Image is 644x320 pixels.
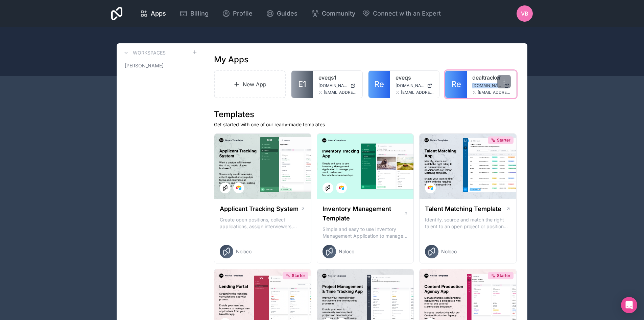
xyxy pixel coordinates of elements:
div: Open Intercom Messenger [621,297,637,313]
img: Airtable Logo [339,185,344,191]
span: [PERSON_NAME] [125,62,164,69]
span: [DOMAIN_NAME] [472,83,501,88]
span: [DOMAIN_NAME] [396,83,425,88]
span: [EMAIL_ADDRESS][DOMAIN_NAME] [401,90,434,95]
span: [EMAIL_ADDRESS][DOMAIN_NAME] [478,90,511,95]
a: New App [214,70,286,98]
span: Community [322,9,355,18]
h1: Talent Matching Template [425,204,501,214]
p: Simple and easy to use Inventory Management Application to manage your stock, orders and Manufact... [323,226,408,239]
span: Profile [233,9,253,18]
span: Noloco [339,248,354,255]
h1: Templates [214,109,517,120]
span: Apps [151,9,166,18]
span: Re [374,79,384,90]
a: [DOMAIN_NAME] [396,83,434,88]
span: Connect with an Expert [373,9,441,18]
a: Guides [261,6,303,21]
p: Get started with one of our ready-made templates [214,121,517,128]
a: dealtracker [472,73,511,82]
span: E1 [298,79,306,90]
span: Guides [277,9,297,18]
h1: Applicant Tracking System [220,204,299,214]
a: Re [368,71,390,98]
h1: Inventory Management Template [323,204,404,223]
a: Billing [174,6,214,21]
a: [PERSON_NAME] [122,60,197,72]
a: Profile [217,6,258,21]
span: Noloco [236,248,252,255]
button: Connect with an Expert [362,9,441,18]
span: Starter [292,273,305,278]
h1: My Apps [214,54,248,65]
a: Community [306,6,361,21]
span: [DOMAIN_NAME] [318,83,348,88]
span: Starter [497,273,510,278]
img: Airtable Logo [428,185,433,191]
h3: Workspaces [133,49,166,56]
a: eveqs1 [318,73,357,82]
span: Billing [190,9,209,18]
a: [DOMAIN_NAME] [318,83,357,88]
span: [EMAIL_ADDRESS][DOMAIN_NAME] [324,90,357,95]
p: Identify, source and match the right talent to an open project or position with our Talent Matchi... [425,216,511,230]
a: E1 [291,71,313,98]
span: Starter [497,137,510,143]
img: Airtable Logo [236,185,241,191]
p: Create open positions, collect applications, assign interviewers, centralise candidate feedback a... [220,216,306,230]
a: Re [445,71,467,98]
a: [DOMAIN_NAME] [472,83,511,88]
a: Workspaces [122,49,166,57]
span: Re [451,79,461,90]
span: Noloco [441,248,457,255]
a: Apps [135,6,171,21]
span: VB [521,9,528,18]
a: eveqs [396,73,434,82]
